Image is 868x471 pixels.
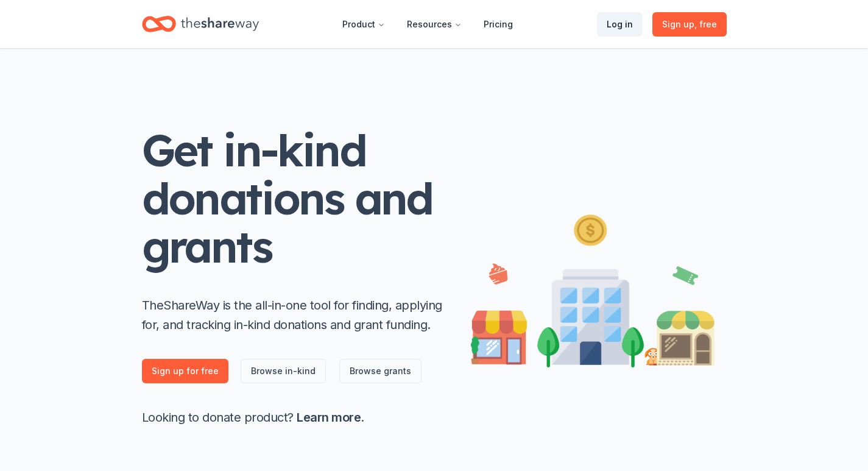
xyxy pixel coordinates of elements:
[397,12,471,37] button: Resources
[662,17,717,32] span: Sign up
[339,359,422,383] a: Browse grants
[694,19,717,29] span: , free
[333,12,395,37] button: Product
[241,359,326,383] a: Browse in-kind
[142,359,228,383] a: Sign up for free
[333,10,523,38] nav: Main
[142,126,446,271] h1: Get in-kind donations and grants
[142,408,446,427] p: Looking to donate product? .
[474,12,523,37] a: Pricing
[142,296,446,335] p: TheShareWay is the all-in-one tool for finding, applying for, and tracking in-kind donations and ...
[471,210,715,367] img: Illustration for landing page
[597,12,643,37] a: Log in
[297,410,361,425] a: Learn more
[142,10,259,38] a: Home
[652,12,727,37] a: Sign up, free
